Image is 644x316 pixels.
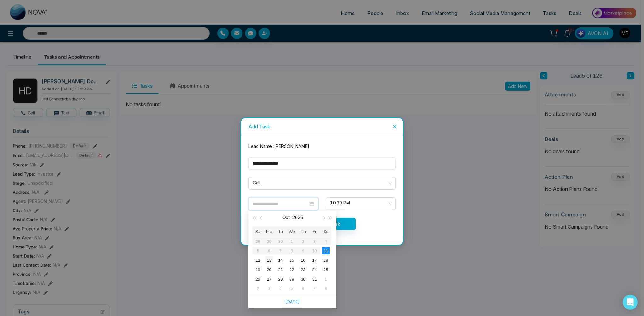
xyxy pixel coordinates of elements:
[311,266,318,273] div: 24
[264,255,275,265] td: 2025-10-13
[309,274,320,284] td: 2025-10-31
[320,274,331,284] td: 2025-11-01
[299,285,307,292] div: 6
[286,255,297,265] td: 2025-10-15
[285,299,300,304] a: [DATE]
[320,226,331,237] th: Sa
[286,284,297,293] td: 2025-11-05
[297,284,309,293] td: 2025-11-06
[322,247,330,254] div: 11
[245,143,399,150] div: Lead Name : [PERSON_NAME]
[288,266,296,273] div: 22
[309,255,320,265] td: 2025-10-17
[322,275,330,283] div: 1
[264,284,275,293] td: 2025-11-03
[320,284,331,293] td: 2025-11-08
[286,226,297,237] th: We
[264,274,275,284] td: 2025-10-27
[264,226,275,237] th: Mo
[248,123,396,130] div: Add Task
[275,265,286,274] td: 2025-10-21
[264,265,275,274] td: 2025-10-20
[265,275,273,283] div: 27
[320,265,331,274] td: 2025-10-25
[252,255,264,265] td: 2025-10-12
[320,255,331,265] td: 2025-10-18
[265,285,273,292] div: 3
[322,256,330,264] div: 18
[254,266,262,273] div: 19
[275,274,286,284] td: 2025-10-28
[299,275,307,283] div: 30
[623,295,638,310] div: Open Intercom Messenger
[286,274,297,284] td: 2025-10-29
[254,275,262,283] div: 26
[252,265,264,274] td: 2025-10-19
[253,178,391,189] span: Call
[311,256,318,264] div: 17
[311,275,318,283] div: 31
[288,285,296,292] div: 5
[252,274,264,284] td: 2025-10-26
[288,275,296,283] div: 29
[265,256,273,264] div: 13
[311,285,318,292] div: 7
[265,266,273,273] div: 20
[297,265,309,274] td: 2025-10-23
[252,284,264,293] td: 2025-11-02
[252,226,264,237] th: Su
[275,255,286,265] td: 2025-10-14
[320,246,331,255] td: 2025-10-11
[299,266,307,273] div: 23
[322,285,330,292] div: 8
[286,265,297,274] td: 2025-10-22
[275,284,286,293] td: 2025-11-04
[254,285,262,292] div: 2
[330,198,391,209] span: 10:30 PM
[297,274,309,284] td: 2025-10-30
[297,226,309,237] th: Th
[277,275,284,283] div: 28
[309,265,320,274] td: 2025-10-24
[392,124,397,129] span: close
[292,211,303,224] button: 2025
[309,226,320,237] th: Fr
[288,256,296,264] div: 15
[275,226,286,237] th: Tu
[322,266,330,273] div: 25
[297,255,309,265] td: 2025-10-16
[309,284,320,293] td: 2025-11-07
[386,118,403,135] button: Close
[299,256,307,264] div: 16
[277,266,284,273] div: 21
[277,285,284,292] div: 4
[277,256,284,264] div: 14
[282,211,290,224] button: Oct
[254,256,262,264] div: 12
